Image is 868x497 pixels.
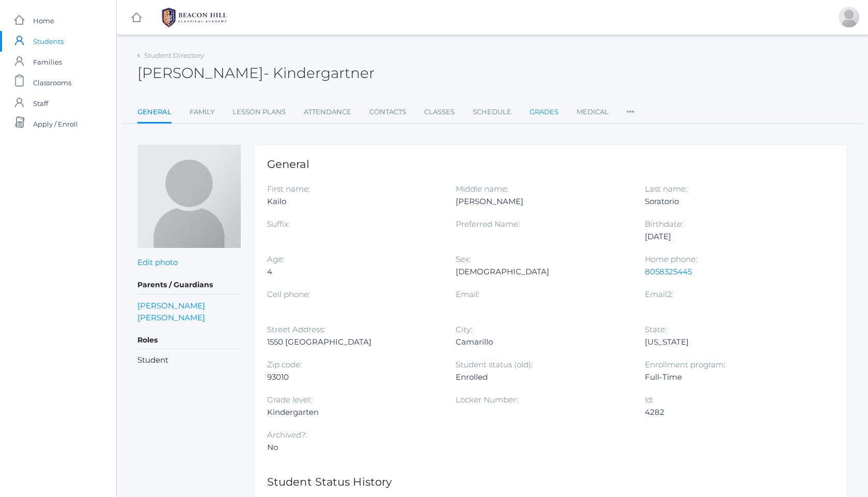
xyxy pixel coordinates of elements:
[267,360,302,369] label: Zip code:
[645,219,683,229] label: Birthdate:
[33,52,62,72] span: Families
[456,395,518,405] label: Locker Number:
[267,158,834,170] h1: General
[144,51,204,59] a: Student Directory
[137,102,172,124] a: General
[267,324,325,334] label: Street Address:
[645,195,818,208] div: Soratorio
[233,102,286,122] a: Lesson Plans
[456,336,629,348] div: Camarillo
[530,102,559,122] a: Grades
[456,289,479,299] label: Email:
[645,289,673,299] label: Email2:
[267,441,440,454] div: No
[137,312,205,323] a: [PERSON_NAME]
[456,371,629,383] div: Enrolled
[645,360,725,369] label: Enrollment program:
[839,7,859,27] div: Lew Soratorio
[424,102,455,122] a: Classes
[137,354,241,366] li: Student
[456,219,520,229] label: Preferred Name:
[156,5,233,30] img: 1_BHCALogos-05.png
[456,360,533,369] label: Student status (old):
[645,230,818,243] div: [DATE]
[645,267,692,276] a: 8058325445
[267,254,284,264] label: Age:
[263,64,375,82] span: - Kindergartner
[190,102,214,122] a: Family
[267,289,310,299] label: Cell phone:
[456,184,508,194] label: Middle name:
[137,145,241,248] img: Kailo Soratorio
[369,102,406,122] a: Contacts
[267,184,310,194] label: First name:
[267,430,307,440] label: Archived?:
[267,266,440,278] div: 4
[645,254,697,264] label: Home phone:
[645,371,818,383] div: Full-Time
[456,324,472,334] label: City:
[267,336,440,348] div: 1550 [GEOGRAPHIC_DATA]
[645,324,667,334] label: State:
[33,10,54,31] span: Home
[267,406,440,418] div: Kindergarten
[33,114,78,134] span: Apply / Enroll
[137,332,241,349] h5: Roles
[645,395,654,405] label: Id:
[456,195,629,208] div: [PERSON_NAME]
[33,72,71,93] span: Classrooms
[304,102,351,122] a: Attendance
[456,266,629,278] div: [DEMOGRAPHIC_DATA]
[137,257,178,267] a: Edit photo
[33,31,64,52] span: Students
[267,395,312,405] label: Grade level:
[645,184,687,194] label: Last name:
[137,300,205,312] a: [PERSON_NAME]
[267,219,290,229] label: Suffix:
[267,195,440,208] div: Kailo
[267,371,440,383] div: 93010
[645,336,818,348] div: [US_STATE]
[33,93,48,114] span: Staff
[577,102,609,122] a: Medical
[456,254,471,264] label: Sex:
[267,476,834,488] h1: Student Status History
[473,102,512,122] a: Schedule
[137,276,241,294] h5: Parents / Guardians
[137,65,375,81] h2: [PERSON_NAME]
[645,406,818,418] div: 4282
